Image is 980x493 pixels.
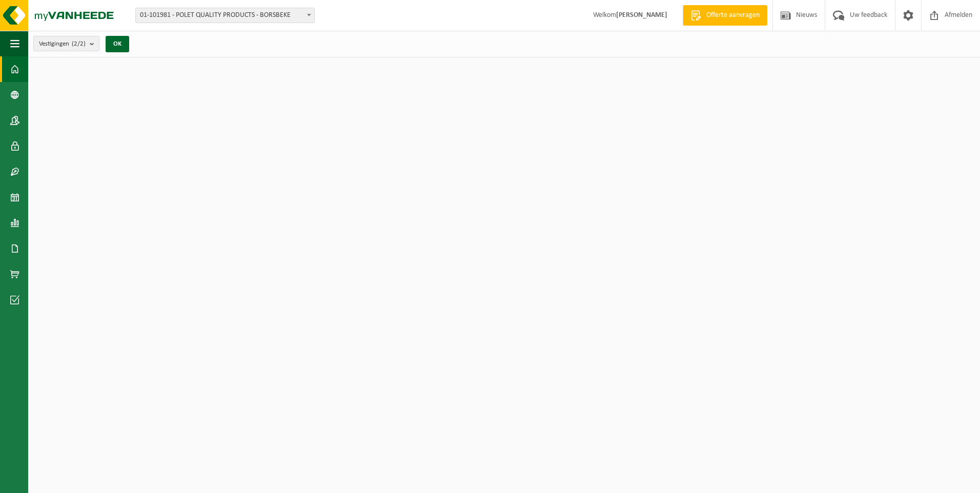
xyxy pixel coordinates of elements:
span: 01-101981 - POLET QUALITY PRODUCTS - BORSBEKE [136,8,314,23]
button: Vestigingen(2/2) [33,36,99,51]
count: (2/2) [72,40,86,47]
span: Vestigingen [39,36,86,52]
span: Offerte aanvragen [704,10,762,20]
button: OK [106,36,129,52]
span: 01-101981 - POLET QUALITY PRODUCTS - BORSBEKE [135,8,315,23]
strong: [PERSON_NAME] [616,11,667,19]
a: Offerte aanvragen [683,5,767,26]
